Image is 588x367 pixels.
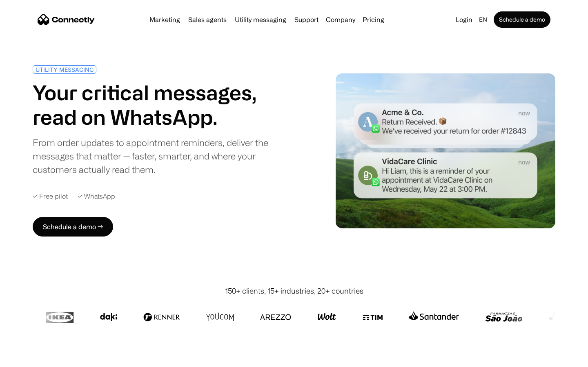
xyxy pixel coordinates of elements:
div: ✓ WhatsApp [78,192,115,200]
div: ✓ Free pilot [33,192,68,200]
h1: Your critical messages, read on WhatsApp. [33,80,291,129]
div: en [479,14,487,25]
a: Marketing [146,16,183,23]
div: 150+ clients, 15+ industries, 20+ countries [225,285,363,296]
div: UTILITY MESSAGING [36,66,94,73]
a: Utility messaging [232,16,290,23]
aside: Language selected: English [8,352,49,364]
a: Support [291,16,322,23]
div: Company [326,14,355,25]
a: Pricing [359,16,388,23]
a: Login [452,14,476,25]
ul: Language list [16,353,49,364]
div: From order updates to appointment reminders, deliver the messages that matter — faster, smarter, ... [33,136,291,176]
a: Sales agents [185,16,230,23]
a: Schedule a demo → [33,217,113,237]
a: Schedule a demo [494,11,550,28]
